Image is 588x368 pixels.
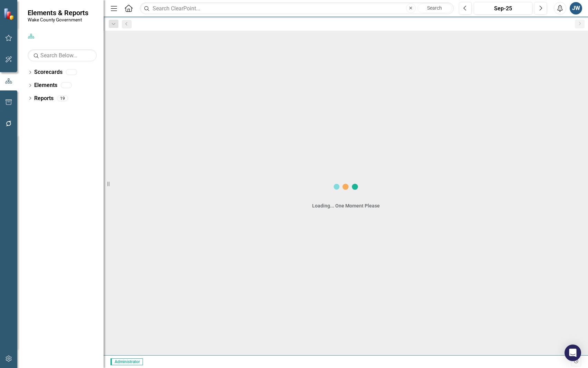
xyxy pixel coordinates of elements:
span: Elements & Reports [28,9,88,17]
small: Wake County Government [28,17,88,22]
a: Elements [34,81,57,89]
span: Search [427,5,442,11]
img: ClearPoint Strategy [3,8,16,20]
input: Search ClearPoint... [140,2,454,14]
button: Search [417,3,452,13]
button: JW [570,2,582,14]
a: Scorecards [34,68,62,76]
a: Reports [34,95,54,103]
div: 19 [57,95,68,101]
div: Loading... One Moment Please [312,202,380,209]
button: Sep-25 [474,2,532,14]
div: Open Intercom Messenger [565,345,581,361]
div: Sep-25 [476,4,530,13]
input: Search Below... [28,49,97,61]
span: Administrator [110,358,143,365]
